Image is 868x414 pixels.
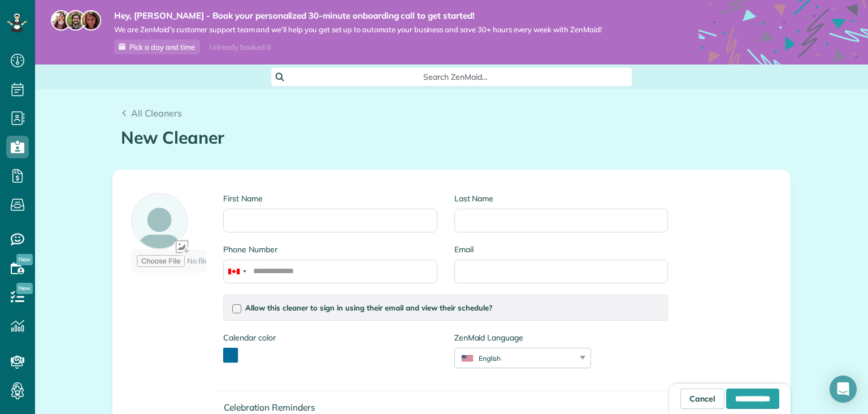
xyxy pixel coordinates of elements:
[245,303,492,312] span: Allow this cleaner to sign in using their email and view their schedule?
[454,244,668,255] label: Email
[129,42,195,51] span: Pick a day and time
[114,25,602,34] span: We are ZenMaid’s customer support team and we’ll help you get set up to automate your business an...
[51,10,71,31] img: maria-72a9807cf96188c08ef61303f053569d2e2a8a1cde33d635c8a3ac13582a053d.jpg
[224,260,250,283] div: Canada: +1
[455,353,576,363] div: English
[121,128,782,147] h1: New Cleaner
[81,10,101,31] img: michelle-19f622bdf1676172e81f8f8fba1fb50e276960ebfe0243fe18214015130c80e4.jpg
[131,107,182,119] span: All Cleaners
[223,348,238,363] button: toggle color picker dialog
[202,40,277,54] div: I already booked it
[114,40,200,54] a: Pick a day and time
[454,332,591,343] label: ZenMaid Language
[830,376,857,403] div: Open Intercom Messenger
[223,332,275,343] label: Calendar color
[66,10,86,31] img: jorge-587dff0eeaa6aab1f244e6dc62b8924c3b6ad411094392a53c71c6c4a576187d.jpg
[223,244,437,255] label: Phone Number
[114,10,602,21] strong: Hey, [PERSON_NAME] - Book your personalized 30-minute onboarding call to get started!
[454,193,668,204] label: Last Name
[16,254,33,265] span: New
[224,403,676,412] h4: Celebration Reminders
[223,193,437,204] label: First Name
[16,283,33,294] span: New
[680,389,724,409] a: Cancel
[121,106,182,120] a: All Cleaners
